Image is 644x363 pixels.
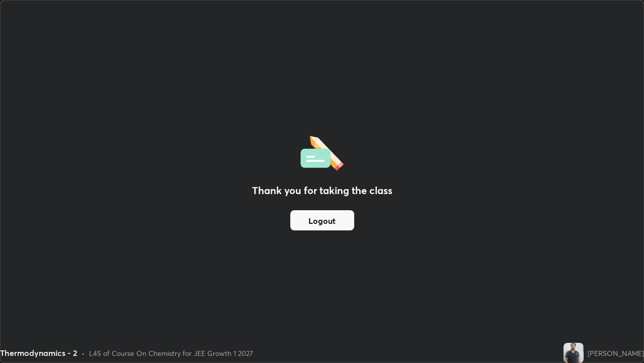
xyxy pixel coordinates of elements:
[252,183,392,198] h2: Thank you for taking the class
[563,343,584,363] img: 6636e68ff89647c5ab70384beb5cf6e4.jpg
[300,133,344,171] img: offlineFeedback.1438e8b3.svg
[588,348,644,358] div: [PERSON_NAME]
[82,348,85,358] div: •
[290,210,354,230] button: Logout
[89,348,253,358] div: L45 of Course On Chemistry for JEE Growth 1 2027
